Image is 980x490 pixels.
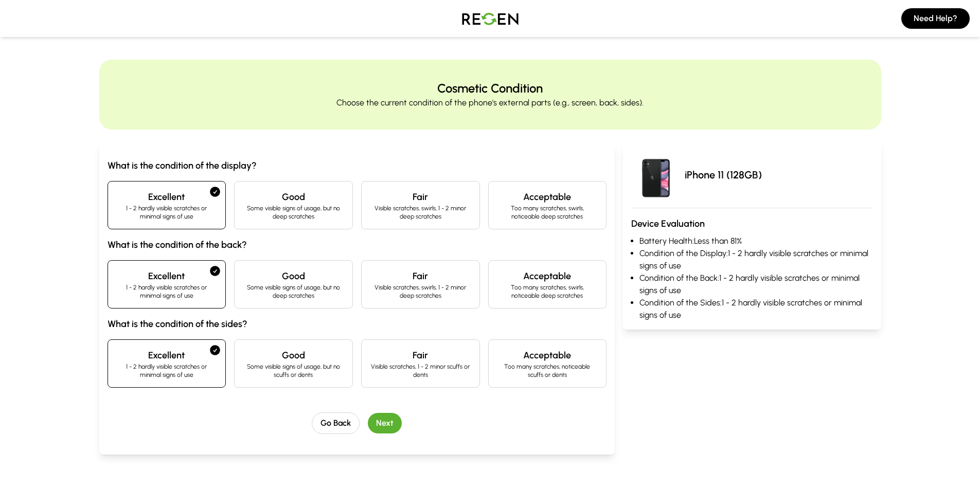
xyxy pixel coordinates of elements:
[454,4,526,33] img: Logo
[370,362,471,379] p: Visible scratches, 1 - 2 minor scuffs or dents
[685,168,762,182] p: iPhone 11 (128GB)
[497,283,598,300] p: Too many scratches, swirls, noticeable deep scratches
[370,283,471,300] p: Visible scratches, swirls, 1 - 2 minor deep scratches
[243,362,344,379] p: Some visible signs of usage, but no scuffs or dents
[370,204,471,221] p: Visible scratches, swirls, 1 - 2 minor deep scratches
[631,216,872,231] h3: Device Evaluation
[108,317,607,331] h3: What is the condition of the sides?
[116,269,218,283] h4: Excellent
[116,362,218,379] p: 1 - 2 hardly visible scratches or minimal signs of use
[116,283,218,300] p: 1 - 2 hardly visible scratches or minimal signs of use
[243,269,344,283] h4: Good
[336,97,644,109] p: Choose the current condition of the phone's external parts (e.g., screen, back, sides).
[312,412,360,434] button: Go Back
[639,297,872,321] li: Condition of the Sides: 1 - 2 hardly visible scratches or minimal signs of use
[370,190,471,204] h4: Fair
[639,272,872,297] li: Condition of the Back: 1 - 2 hardly visible scratches or minimal signs of use
[497,190,598,204] h4: Acceptable
[108,158,607,173] h3: What is the condition of the display?
[243,348,344,362] h4: Good
[116,190,218,204] h4: Excellent
[108,238,607,252] h3: What is the condition of the back?
[243,190,344,204] h4: Good
[368,413,402,433] button: Next
[901,8,970,29] button: Need Help?
[116,204,218,221] p: 1 - 2 hardly visible scratches or minimal signs of use
[437,80,543,97] h2: Cosmetic Condition
[370,348,471,362] h4: Fair
[497,269,598,283] h4: Acceptable
[631,150,681,199] img: iPhone 11
[370,269,471,283] h4: Fair
[243,204,344,221] p: Some visible signs of usage, but no deep scratches
[497,348,598,362] h4: Acceptable
[497,204,598,221] p: Too many scratches, swirls, noticeable deep scratches
[639,247,872,272] li: Condition of the Display: 1 - 2 hardly visible scratches or minimal signs of use
[497,362,598,379] p: Too many scratches, noticeable scuffs or dents
[639,235,872,247] li: Battery Health: Less than 81%
[116,348,218,362] h4: Excellent
[243,283,344,300] p: Some visible signs of usage, but no deep scratches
